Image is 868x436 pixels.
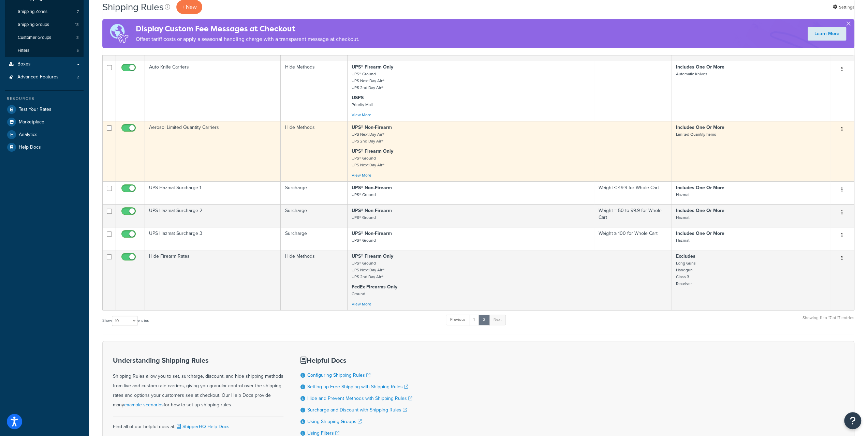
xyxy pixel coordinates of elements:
td: Surcharge [281,181,348,204]
span: Test Your Rates [19,107,52,112]
a: Hide and Prevent Methods with Shipping Rules [307,395,412,402]
small: UPS® Ground [352,237,376,243]
strong: UPS® Non-Firearm [352,124,392,131]
td: Weight = 50 to 99.9 for Whole Cart [594,204,672,227]
div: Resources [5,96,84,102]
strong: Includes One Or More [676,230,724,237]
a: example scenarios [124,401,164,408]
a: Shipping Groups 13 [5,18,84,31]
div: Shipping Rules allow you to set, surcharge, discount, and hide shipping methods from live and cus... [113,357,283,410]
span: Advanced Features [17,74,59,80]
span: 3 [76,35,79,41]
label: Show entries [102,316,149,326]
div: Find all of our helpful docs at: [113,417,283,432]
span: 7 [77,9,79,15]
small: Automatic Knives [676,71,707,77]
a: Test Your Rates [5,103,84,116]
small: UPS® Ground UPS Next Day Air® UPS 2nd Day Air® [352,71,384,91]
a: ShipperHQ Help Docs [175,423,230,430]
li: Shipping Zones [5,5,84,18]
strong: Excludes [676,253,695,260]
span: Analytics [19,132,38,138]
span: 2 [77,74,79,80]
span: Customer Groups [18,35,51,41]
h1: Shipping Rules [102,0,164,14]
a: View More [352,172,371,178]
span: Marketplace [19,119,44,125]
small: Hazmat [676,214,689,221]
a: Analytics [5,129,84,141]
h3: Helpful Docs [300,357,412,364]
span: Help Docs [19,145,41,150]
span: Shipping Groups [18,22,49,28]
div: Showing 11 to 17 of 17 entries [803,314,854,329]
a: Next [489,315,506,325]
a: Surcharge and Discount with Shipping Rules [307,406,407,414]
small: Hazmat [676,192,689,198]
a: Marketplace [5,116,84,128]
td: Aerosol Limited Quantity Carriers [145,121,281,181]
td: Weight ≤ 49.9 for Whole Cart [594,181,672,204]
strong: UPS® Firearm Only [352,148,393,155]
a: Learn More [808,27,846,41]
strong: Includes One Or More [676,63,724,71]
a: Previous [446,315,470,325]
span: 5 [76,48,79,54]
td: Auto Knife Carriers [145,61,281,121]
td: UPS Hazmat Surcharge 3 [145,227,281,250]
h4: Display Custom Fee Messages at Checkout [136,23,359,34]
a: Setting up Free Shipping with Shipping Rules [307,383,408,390]
a: Using Shipping Groups [307,418,362,425]
h3: Understanding Shipping Rules [113,357,283,364]
a: 2 [479,315,490,325]
span: 13 [75,22,79,28]
button: Open Resource Center [844,412,861,429]
select: Showentries [112,316,137,326]
a: Customer Groups 3 [5,31,84,44]
strong: UPS® Firearm Only [352,63,393,71]
li: Customer Groups [5,31,84,44]
a: View More [352,301,371,307]
strong: UPS® Non-Firearm [352,230,392,237]
td: Weight ≥ 100 for Whole Cart [594,227,672,250]
small: Priority Mail [352,102,373,108]
small: UPS® Ground [352,214,376,221]
span: Filters [18,48,29,54]
strong: Includes One Or More [676,184,724,191]
small: Ground [352,291,365,297]
td: Hide Methods [281,121,348,181]
strong: UPS® Non-Firearm [352,207,392,214]
small: Long Guns Handgun Class 3 Receiver [676,260,696,287]
li: Shipping Groups [5,18,84,31]
small: Hazmat [676,237,689,243]
td: Hide Methods [281,250,348,310]
strong: Includes One Or More [676,207,724,214]
li: Boxes [5,58,84,71]
li: Filters [5,44,84,57]
a: 1 [469,315,479,325]
td: Surcharge [281,227,348,250]
a: Filters 5 [5,44,84,57]
td: Hide Firearm Rates [145,250,281,310]
img: duties-banner-06bc72dcb5fe05cb3f9472aba00be2ae8eb53ab6f0d8bb03d382ba314ac3c341.png [102,19,136,48]
td: UPS Hazmat Surcharge 2 [145,204,281,227]
a: Shipping Zones 7 [5,5,84,18]
a: Advanced Features 2 [5,71,84,84]
small: UPS® Ground [352,192,376,198]
td: Surcharge [281,204,348,227]
small: UPS Next Day Air® UPS 2nd Day Air® [352,131,384,144]
a: View More [352,112,371,118]
span: Shipping Zones [18,9,47,15]
td: UPS Hazmat Surcharge 1 [145,181,281,204]
small: Limited Quantity Items [676,131,716,137]
p: Offset tariff costs or apply a seasonal handling charge with a transparent message at checkout. [136,34,359,44]
small: UPS® Ground UPS Next Day Air® [352,155,384,168]
a: Help Docs [5,141,84,153]
li: Advanced Features [5,71,84,84]
a: Settings [833,2,854,12]
small: UPS® Ground UPS Next Day Air® UPS 2nd Day Air® [352,260,384,280]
